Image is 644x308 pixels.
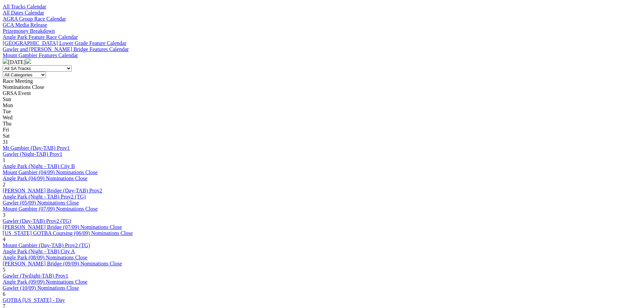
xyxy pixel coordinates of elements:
span: 2 [3,182,5,187]
span: 31 [3,139,8,145]
a: Angle Park (08/09) Nominations Close [3,255,88,260]
a: Gawler (10/09) Nominations Close [3,285,79,291]
span: 6 [3,291,5,297]
a: Gawler (Night-TAB) Prov1 [3,151,62,157]
div: Mon [3,102,641,109]
a: Gawler and [PERSON_NAME] Bridge Features Calendar [3,46,129,52]
a: All Tracks Calendar [3,4,46,9]
a: Angle Park (04/09) Nominations Close [3,175,88,181]
a: GOTBA [US_STATE] - Day [3,297,65,303]
a: Angle Park Feature Race Calendar [3,34,78,40]
a: Angle Park (Night - TAB) City B [3,163,75,169]
a: Gawler (05/09) Nominations Close [3,200,79,206]
a: [PERSON_NAME] Bridge (Day-TAB) Prov2 [3,188,102,193]
a: Gawler (Day-TAB) Prov2 (TG) [3,218,71,224]
div: Sat [3,133,641,139]
div: GRSA Event [3,90,641,96]
a: Prizemoney Breakdown [3,28,55,34]
a: Angle Park (Night - TAB) Prov2 (TG) [3,194,86,199]
div: Race Meeting [3,78,641,84]
img: chevron-left-pager-white.svg [3,58,8,64]
a: [US_STATE] GOTBA Coursing (06/09) Nominations Close [3,230,133,236]
div: Sun [3,96,641,102]
div: Fri [3,127,641,133]
a: Angle Park (Night - TAB) City A [3,248,75,254]
div: Wed [3,115,641,121]
div: Nominations Close [3,84,641,90]
a: AGRA Group Race Calendar [3,16,66,22]
span: 5 [3,267,5,273]
a: All Dates Calendar [3,10,44,16]
span: 3 [3,212,5,218]
a: Mount Gambier (Day-TAB) Prov2 (TG) [3,242,90,248]
span: 4 [3,236,5,242]
a: Mt Gambier (Day-TAB) Prov1 [3,145,70,151]
img: chevron-right-pager-white.svg [26,58,31,64]
a: [GEOGRAPHIC_DATA] Lower Grade Feature Calendar [3,40,126,46]
a: Angle Park (09/09) Nominations Close [3,279,88,285]
a: Gawler (Twilight-TAB) Prov1 [3,273,68,279]
span: 1 [3,157,5,163]
a: Mount Gambier Features Calendar [3,52,78,58]
div: Tue [3,109,641,115]
div: [DATE] [3,58,641,65]
div: Thu [3,121,641,127]
a: GCA Media Release [3,22,47,28]
a: Mount Gambier (07/09) Nominations Close [3,206,98,212]
a: Mount Gambier (04/09) Nominations Close [3,169,98,175]
a: [PERSON_NAME] Bridge (09/09) Nominations Close [3,261,122,266]
a: [PERSON_NAME] Bridge (07/09) Nominations Close [3,224,122,230]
